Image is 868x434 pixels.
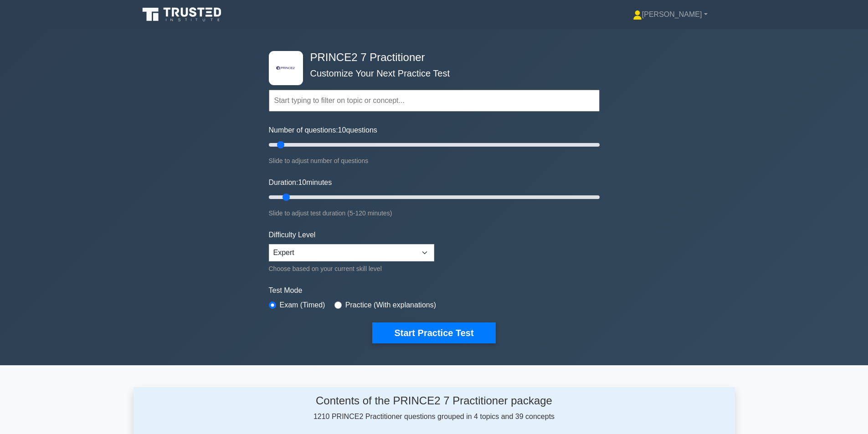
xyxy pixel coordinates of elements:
div: Choose based on your current skill level [269,263,434,274]
h4: PRINCE2 7 Practitioner [307,51,555,64]
input: Start typing to filter on topic or concept... [269,90,600,112]
label: Practice (With explanations) [345,300,436,311]
div: 1210 PRINCE2 Practitioner questions grouped in 4 topics and 39 concepts [220,394,649,422]
div: Slide to adjust number of questions [269,155,600,166]
button: Start Practice Test [372,322,495,343]
label: Duration: minutes [269,177,332,188]
span: 10 [298,179,306,186]
label: Difficulty Level [269,230,316,240]
label: Test Mode [269,285,600,296]
span: 10 [338,126,346,134]
label: Exam (Timed) [280,300,325,311]
div: Slide to adjust test duration (5-120 minutes) [269,208,600,219]
label: Number of questions: questions [269,125,377,136]
a: [PERSON_NAME] [611,5,729,24]
h4: Contents of the PRINCE2 7 Practitioner package [220,394,649,408]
